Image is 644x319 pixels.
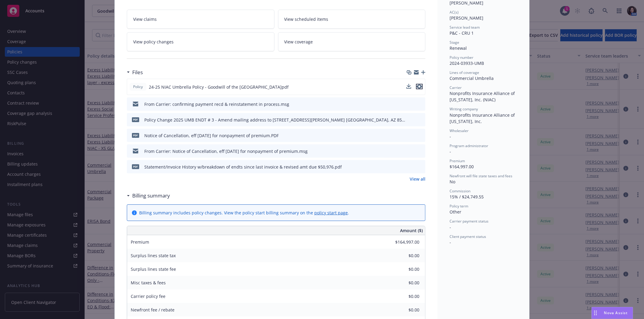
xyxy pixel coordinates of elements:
span: Newfront fee / rebate [131,307,175,313]
span: Carrier payment status [450,219,489,224]
span: Client payment status [450,234,486,239]
div: Policy Change 2025 UMB ENDT # 3 - Amend mailing address to [STREET_ADDRESS][PERSON_NAME] [GEOGRAP... [144,117,405,123]
span: Nonprofits Insurance Alliance of [US_STATE], Inc. [450,112,516,124]
span: P&C - CRU 1 [450,30,474,36]
input: 0.00 [384,251,423,260]
span: - [450,149,451,154]
button: download file [406,84,411,89]
span: $164,997.00 [450,164,474,169]
button: download file [408,148,413,154]
span: 24-25 NIAC Umbrella Policy - Goodwill of the [GEOGRAPHIC_DATA]pdf [149,84,289,90]
span: Lines of coverage [450,70,479,75]
span: Commercial Umbrella [450,75,494,81]
span: View scheduled items [284,16,328,22]
span: Policy number [450,55,473,60]
button: preview file [418,164,423,170]
span: Other [450,209,461,215]
span: Policy term [450,204,468,209]
input: 0.00 [384,238,423,247]
button: download file [408,164,413,170]
a: policy start page [314,210,348,216]
div: From Carrier: confirming payment recd & reinstatement in process.msg [144,101,289,107]
button: preview file [418,132,423,139]
span: Commission [450,188,470,194]
span: Nova Assist [604,310,628,315]
span: - [450,239,451,245]
span: Surplus lines state fee [131,266,176,272]
span: pdf [132,164,139,169]
button: download file [406,84,411,90]
span: No [450,179,455,185]
span: Premium [131,239,149,245]
span: Policy [132,84,144,90]
a: View scheduled items [278,10,426,29]
span: Wholesaler [450,128,469,133]
span: Service lead team [450,25,480,30]
span: Writing company [450,106,478,112]
h3: Billing summary [132,192,170,200]
div: Files [127,68,143,76]
h3: Files [132,68,143,76]
button: preview file [416,84,423,89]
span: 15% / $24,749.55 [450,194,484,200]
div: Billing summary includes policy changes. View the policy start billing summary on the . [139,210,349,216]
span: Renewal [450,45,467,51]
button: preview file [418,117,423,123]
input: 0.00 [384,265,423,274]
div: From Carrier: Notice of Cancellation, eff [DATE] for nonpayment of premium.msg [144,148,308,154]
span: Program administrator [450,143,488,148]
span: - [450,224,451,230]
span: Carrier [450,85,462,90]
span: PDF [132,133,139,137]
button: Nova Assist [591,307,633,319]
span: Amount ($) [400,227,423,234]
span: Newfront will file state taxes and fees [450,173,512,178]
button: download file [408,101,413,107]
span: Nonprofits Insurance Alliance of [US_STATE], Inc. (NIAC) [450,90,516,103]
button: preview file [418,148,423,154]
input: 0.00 [384,292,423,301]
span: [PERSON_NAME] [450,15,483,21]
a: View coverage [278,32,426,51]
div: Billing summary [127,192,170,200]
input: 0.00 [384,278,423,287]
button: preview file [416,84,423,90]
span: AC(s) [450,10,459,15]
button: download file [408,132,413,139]
button: preview file [418,101,423,107]
span: Misc taxes & fees [131,280,166,286]
div: Drag to move [592,307,599,319]
div: Statement/Invoice History w/breakdown of endts since last invoice & revised amt due $50,976.pdf [144,164,342,170]
span: - [450,134,451,139]
div: Notice of Cancellation, eff [DATE] for nonpayment of premium.PDF [144,132,279,139]
span: View coverage [284,39,313,45]
span: View policy changes [133,39,174,45]
input: 0.00 [384,305,423,314]
span: Surplus lines state tax [131,253,176,258]
span: pdf [132,117,139,122]
span: 2024-03933-UMB [450,60,484,66]
span: Premium [450,158,465,163]
span: Stage [450,40,459,45]
a: View claims [127,10,274,29]
span: Carrier policy fee [131,293,165,299]
a: View policy changes [127,32,274,51]
a: View all [410,176,425,182]
button: download file [408,117,413,123]
span: View claims [133,16,157,22]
